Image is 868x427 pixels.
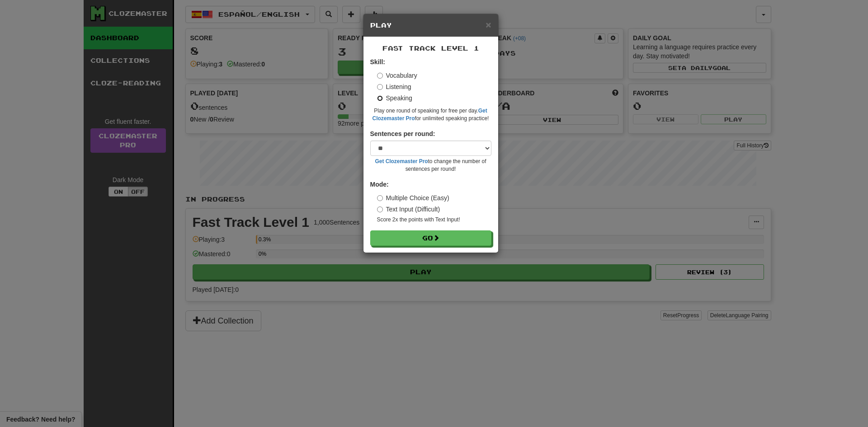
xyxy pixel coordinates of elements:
[377,193,449,202] label: Multiple Choice (Easy)
[486,20,491,29] button: Close
[370,181,389,188] strong: Mode:
[370,21,491,30] h5: Play
[370,58,385,66] strong: Skill:
[370,230,491,246] button: Go
[377,82,411,91] label: Listening
[377,205,440,214] label: Text Input (Difficult)
[370,129,435,138] label: Sentences per round:
[377,94,412,103] label: Speaking
[382,44,479,52] span: Fast Track Level 1
[370,158,491,173] small: to change the number of sentences per round!
[377,71,417,80] label: Vocabulary
[377,195,383,201] input: Multiple Choice (Easy)
[377,216,491,224] small: Score 2x the points with Text Input !
[377,95,383,101] input: Speaking
[377,84,383,90] input: Listening
[370,107,491,122] small: Play one round of speaking for free per day. for unlimited speaking practice!
[377,206,383,212] input: Text Input (Difficult)
[375,158,428,164] a: Get Clozemaster Pro
[377,73,383,79] input: Vocabulary
[486,19,491,30] span: ×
